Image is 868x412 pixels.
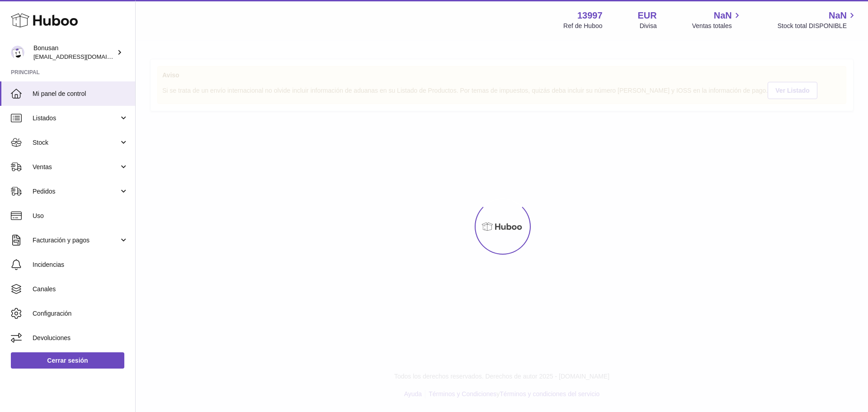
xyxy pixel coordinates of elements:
[33,163,119,171] span: Ventas
[778,9,857,30] a: NaN Stock total DISPONIBLE
[829,9,847,22] span: NaN
[692,22,742,30] span: Ventas totales
[638,9,657,22] strong: EUR
[640,22,657,30] div: Divisa
[577,9,603,22] strong: 13997
[714,9,732,22] span: NaN
[33,138,119,147] span: Stock
[33,236,119,245] span: Facturación y pagos
[33,285,128,294] span: Canales
[33,44,115,61] div: Bonusan
[33,260,128,269] span: Incidencias
[33,212,128,220] span: Uso
[33,309,128,318] span: Configuración
[563,22,602,30] div: Ref de Huboo
[33,334,128,342] span: Devoluciones
[33,53,133,60] span: [EMAIL_ADDRESS][DOMAIN_NAME]
[33,187,119,196] span: Pedidos
[11,46,24,59] img: internalAdmin-13997@internal.huboo.com
[33,90,128,98] span: Mi panel de control
[33,114,119,123] span: Listados
[778,22,857,30] span: Stock total DISPONIBLE
[692,9,742,30] a: NaN Ventas totales
[11,352,124,369] a: Cerrar sesión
